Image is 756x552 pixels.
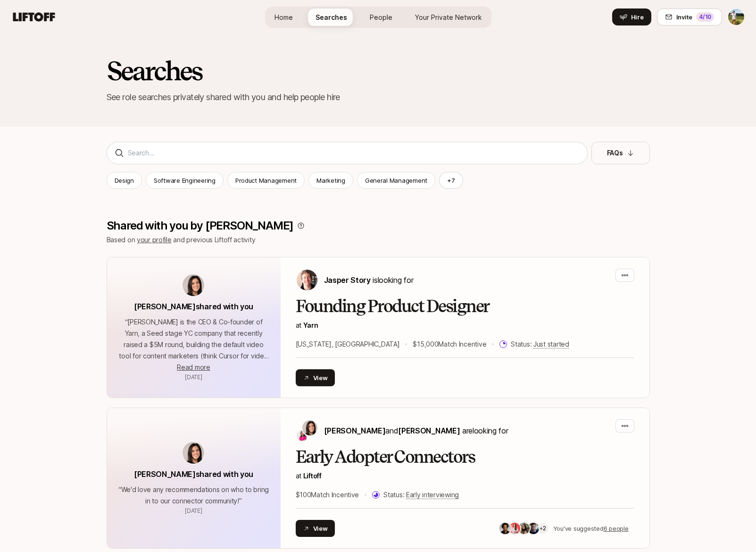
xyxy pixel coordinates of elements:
[324,274,414,286] p: is looking for
[631,12,644,22] span: Hire
[274,12,293,22] span: Home
[383,489,459,501] p: Status:
[107,91,650,104] p: See role searches privately shared with you and help people hire
[296,339,400,350] p: [US_STATE], [GEOGRAPHIC_DATA]
[728,8,745,25] button: Tyler Kieft
[185,374,202,381] span: September 17, 2025 10:07am
[533,340,569,348] span: Just started
[235,176,297,185] p: Product Management
[297,270,317,290] img: Jasper Story
[398,426,460,435] span: [PERSON_NAME]
[728,9,744,25] img: Tyler Kieft
[128,147,580,159] input: Search...
[185,507,202,514] span: February 1, 2024 2:09pm
[115,176,134,185] p: Design
[296,489,359,501] p: $100 Match Incentive
[308,8,355,26] a: Searches
[324,426,386,435] span: [PERSON_NAME]
[540,524,546,533] p: +2
[499,523,511,534] img: 7cab7823_d069_48e4_a8e4_1d411b2aeb71.jpg
[370,12,392,22] span: People
[324,275,371,285] span: Jasper Story
[303,472,322,480] span: Liftoff
[137,236,172,244] a: your profile
[406,491,459,499] span: Early interviewing
[118,316,269,362] p: “ [PERSON_NAME] is the CEO & Co-founder of Yarn, a Seed stage YC company that recently raised a $...
[154,176,216,185] p: Software Engineering
[365,176,427,185] p: General Management
[296,470,634,482] p: at
[612,8,651,25] button: Hire
[107,219,294,232] p: Shared with you by [PERSON_NAME]
[607,147,623,159] p: FAQs
[118,484,269,507] p: “ We'd love any recommendations on who to bring in to our connector community! ”
[604,525,629,532] u: 6 people
[511,339,569,350] p: Status:
[177,362,210,373] button: Read more
[413,339,486,350] p: $15,000 Match Incentive
[107,234,650,246] p: Based on and previous Liftoff activity
[696,12,714,22] div: 4 /10
[407,8,490,26] a: Your Private Network
[324,425,508,437] p: are looking for
[316,12,347,22] span: Searches
[509,523,520,534] img: 4f55cf61_7576_4c62_b09b_ef337657948a.jpg
[316,176,345,185] p: Marketing
[296,320,634,331] p: at
[296,520,335,537] button: View
[518,523,530,534] img: 77bf4b5f_6e04_4401_9be1_63a53e42e56a.jpg
[107,57,650,85] h2: Searches
[134,469,253,479] span: [PERSON_NAME] shared with you
[296,448,634,467] h2: Early Adopter Connectors
[591,142,650,164] button: FAQs
[302,420,317,435] img: Eleanor Morgan
[439,172,463,189] button: +7
[177,363,210,371] span: Read more
[385,426,460,435] span: and
[296,297,634,316] h2: Founding Product Designer
[676,12,692,22] span: Invite
[362,8,400,26] a: People
[183,274,204,296] img: avatar-url
[297,430,308,441] img: Emma Frane
[183,442,204,464] img: avatar-url
[528,523,539,534] img: e277b4ae_bd56_4238_8022_108423d7fa5a.jpg
[134,302,253,311] span: [PERSON_NAME] shared with you
[296,369,335,386] button: View
[657,8,722,25] button: Invite4/10
[303,321,318,329] a: Yarn
[415,12,482,22] span: Your Private Network
[267,8,300,26] a: Home
[553,525,604,532] span: You've suggested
